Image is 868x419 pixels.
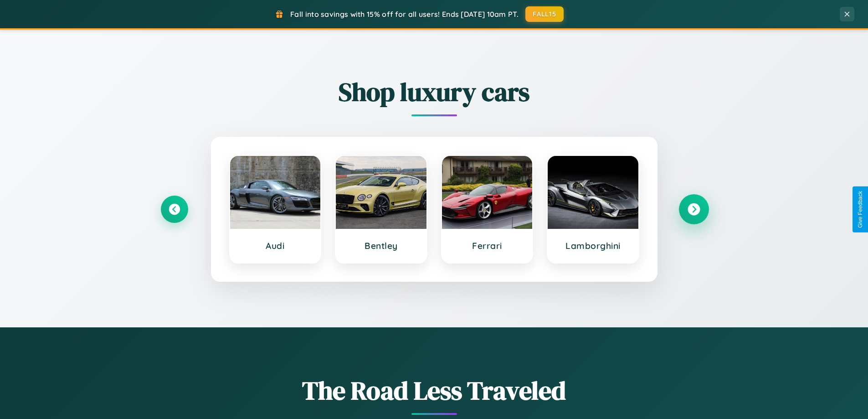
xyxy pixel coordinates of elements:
[451,240,524,251] h3: Ferrari
[857,191,863,228] div: Give Feedback
[161,74,708,109] h2: Shop luxury cars
[345,240,417,251] h3: Bentley
[557,240,629,251] h3: Lamborghini
[525,6,564,22] button: FALL15
[161,373,708,408] h1: The Road Less Traveled
[290,10,519,19] span: Fall into savings with 15% off for all users! Ends [DATE] 10am PT.
[239,240,312,251] h3: Audi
